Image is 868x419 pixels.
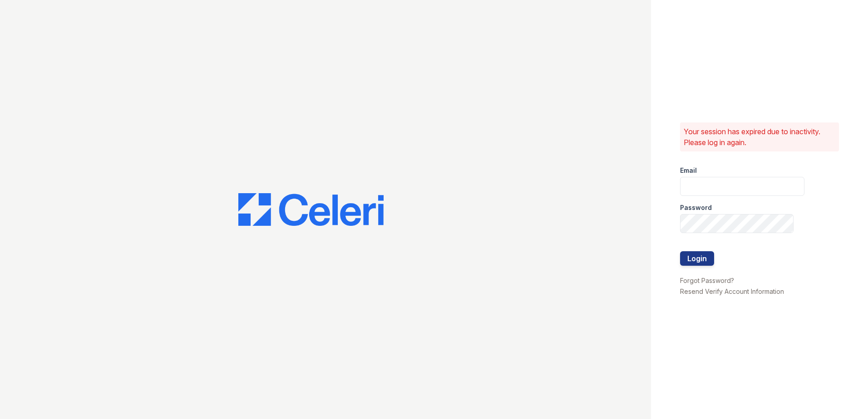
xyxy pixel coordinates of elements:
[238,193,384,226] img: CE_Logo_Blue-a8612792a0a2168367f1c8372b55b34899dd931a85d93a1a3d3e32e68fde9ad4.png
[680,251,714,266] button: Login
[684,126,835,148] p: Your session has expired due to inactivity. Please log in again.
[680,203,712,212] label: Password
[680,277,734,284] a: Forgot Password?
[680,287,784,295] a: Resend Verify Account Information
[680,166,697,175] label: Email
